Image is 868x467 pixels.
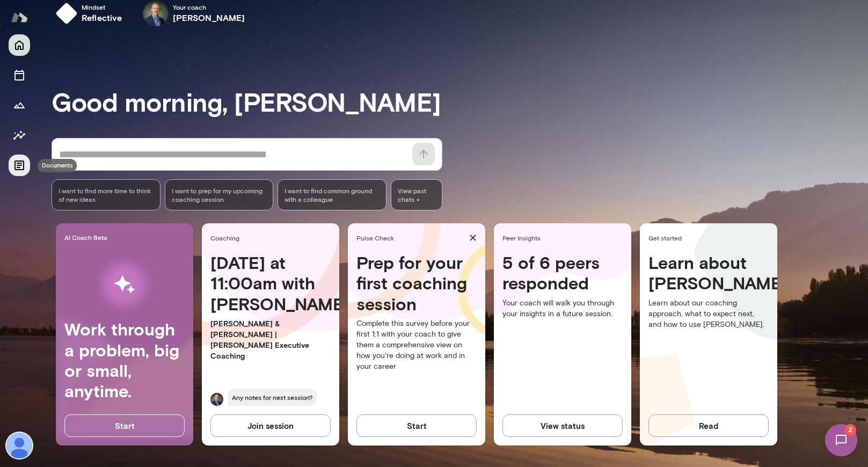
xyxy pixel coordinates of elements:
[64,319,185,402] h4: Work through a problem, big or small, anytime.
[356,414,477,437] button: Start
[52,179,161,210] div: I want to find more time to think of new ideas
[165,179,274,210] div: I want to prep for my upcoming coaching session
[502,414,623,437] button: View status
[64,233,189,242] span: AI Coach Beta
[228,389,317,406] span: Any notes for next session?
[77,251,172,319] img: AI Workflows
[502,298,623,319] p: Your coach will walk you through your insights in a future session.
[210,414,331,437] button: Join session
[502,233,627,242] span: Peer Insights
[9,125,30,146] button: Insights
[9,34,30,56] button: Home
[38,159,77,172] div: Documents
[172,186,267,203] span: I want to prep for my upcoming coaching session
[356,318,477,372] p: Complete this survey before your first 1:1 with your coach to give them a comprehensive view on h...
[648,252,769,294] h4: Learn about [PERSON_NAME]
[648,298,769,330] p: Learn about our coaching approach, what to expect next, and how to use [PERSON_NAME].
[52,86,868,116] h3: Good morning, [PERSON_NAME]
[82,3,122,11] span: Mindset
[9,155,30,176] button: Documents
[210,393,223,406] img: Michael
[82,11,122,24] h6: reflective
[143,1,169,26] img: Michael Alden
[356,233,465,242] span: Pulse Check
[391,179,442,210] span: View past chats ->
[278,179,386,210] div: I want to find common ground with a colleague
[356,252,477,314] h4: Prep for your first coaching session
[6,433,32,458] img: Drew Stark
[285,186,380,203] span: I want to find common ground with a colleague
[502,252,623,294] h4: 5 of 6 peers responded
[648,233,773,242] span: Get started
[648,414,769,437] button: Read
[56,3,77,24] img: mindset
[9,94,30,116] button: Growth Plan
[11,7,28,27] img: Mento
[59,186,154,203] span: I want to find more time to think of new ideas
[210,233,335,242] span: Coaching
[64,414,185,437] button: Start
[173,11,245,24] h6: [PERSON_NAME]
[173,3,245,11] span: Your coach
[9,64,30,86] button: Sessions
[210,252,331,314] h4: [DATE] at 11:00am with [PERSON_NAME]
[210,318,331,361] p: [PERSON_NAME] & [PERSON_NAME] | [PERSON_NAME] Executive Coaching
